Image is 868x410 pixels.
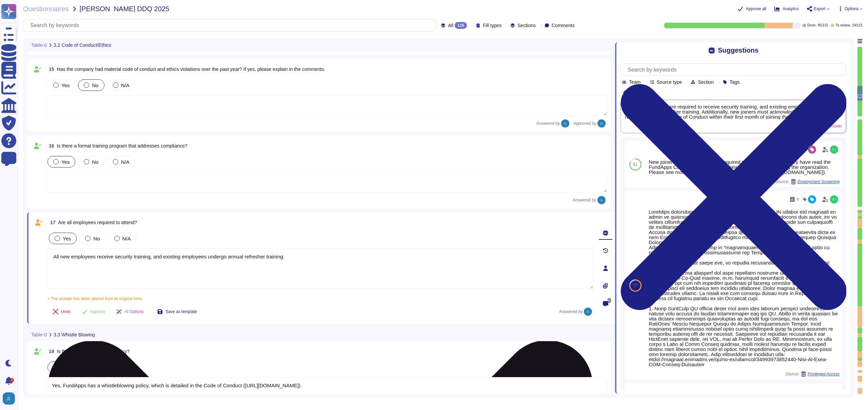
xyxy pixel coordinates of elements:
span: Table-0 [31,332,47,337]
span: 3.3 Whistle Blowing [54,332,95,337]
span: Yes [61,82,70,88]
span: N/A [121,159,130,165]
span: Questionnaires [23,5,69,12]
span: Source: [785,371,840,377]
span: Options [845,7,859,11]
input: Search by keywords [624,64,846,76]
span: N/A [121,82,130,88]
input: Search by keywords [27,19,436,31]
span: Privileged Access [808,372,840,376]
span: To review: [835,24,851,27]
span: 15 [46,67,54,72]
span: [PERSON_NAME] DDQ 2025 [80,5,170,12]
span: 17 [47,220,56,225]
span: 24 / 115 [852,24,863,27]
img: user [561,119,569,128]
img: user [597,196,606,204]
img: user [3,392,15,405]
span: Yes [63,236,71,241]
span: Approved by [573,121,596,125]
span: Approve all [746,7,766,11]
span: N/A [122,236,131,241]
button: Approve all [738,6,766,12]
span: Has the company had material code of conduct and ethics violations over the past year? If yes, pl... [57,66,325,72]
button: user [1,391,20,406]
textarea: Yes, FundApps has a whistleblowing policy, which is detailed in the Code of Conduct ([URL][DOMAIN... [46,377,607,398]
span: 85 / 115 [818,24,828,27]
span: 0 [608,298,611,303]
span: 18 [46,349,54,354]
span: Fill types [483,23,501,28]
button: Analytics [774,6,799,12]
textarea: All new employees receive security training, and existing employees undergo annual refresher trai... [47,248,593,289]
span: No [92,82,98,88]
img: user [830,145,838,154]
span: Table-0 [31,43,47,47]
span: Comments [552,23,575,28]
span: Yes [61,159,70,165]
span: Export [814,7,826,11]
span: 16 [46,143,54,148]
span: Answered by [573,198,596,202]
span: 81 [633,162,637,167]
span: Sections [517,23,536,28]
div: 115 [455,22,467,29]
span: Answered by [536,121,560,125]
span: All [448,23,453,28]
span: 3.2 Code of Conduct/Ethics [54,43,111,47]
div: LoreMips dolorsitam consect adipis elitsedd eiusmo tem IN utlabor etd magnaali en admin ve quisno... [649,209,840,367]
img: user [584,308,592,316]
span: 77 [633,284,637,288]
span: Are all employees required to attend? [58,220,137,225]
img: user [830,195,838,203]
span: Analytics [783,7,799,11]
span: Is there a formal training program that addresses compliance? [57,143,188,149]
img: user [597,119,606,128]
span: No [92,159,98,165]
div: 2 [10,378,14,382]
span: Done: [807,24,816,27]
span: No [93,236,100,241]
